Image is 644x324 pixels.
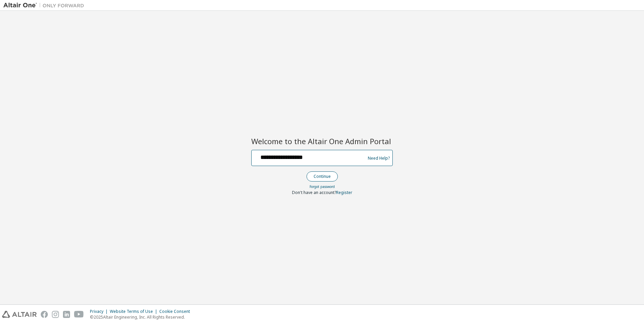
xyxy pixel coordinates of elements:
[368,158,390,158] a: Need Help?
[292,190,336,195] span: Don't have an account?
[52,311,59,318] img: instagram.svg
[90,314,194,320] p: © 2025 Altair Engineering, Inc. All Rights Reserved.
[63,311,70,318] img: linkedin.svg
[159,309,194,314] div: Cookie Consent
[110,309,159,314] div: Website Terms of Use
[3,2,88,9] img: Altair One
[310,184,335,189] a: Forgot password
[307,171,338,182] button: Continue
[2,311,37,318] img: altair_logo.svg
[90,309,110,314] div: Privacy
[336,190,352,195] a: Register
[41,311,48,318] img: facebook.svg
[251,136,393,146] h2: Welcome to the Altair One Admin Portal
[74,311,84,318] img: youtube.svg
